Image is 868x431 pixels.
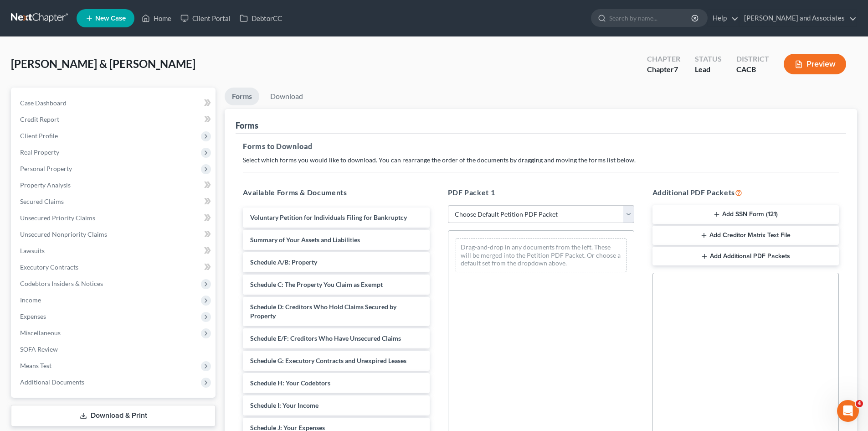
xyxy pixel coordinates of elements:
span: Schedule E/F: Creditors Who Have Unsecured Claims [250,334,401,342]
div: Lead [695,64,722,75]
span: Case Dashboard [20,99,67,107]
h5: Additional PDF Packets [652,187,839,198]
a: Unsecured Priority Claims [13,210,216,226]
a: Credit Report [13,111,216,128]
iframe: Intercom live chat [837,400,859,422]
h5: Forms to Download [243,141,839,152]
h5: Available Forms & Documents [243,187,429,198]
span: Client Profile [20,132,58,140]
a: Download [263,88,310,105]
p: Select which forms you would like to download. You can rearrange the order of the documents by dr... [243,156,839,165]
span: 4 [856,400,863,407]
span: New Case [95,15,126,22]
span: Additional Documents [20,378,84,386]
div: Chapter [647,54,680,64]
div: District [736,54,769,64]
button: Add Creditor Matrix Text File [652,226,839,245]
span: Credit Report [20,115,59,123]
span: Summary of Your Assets and Liabilities [250,236,360,244]
div: CACB [736,64,769,75]
span: Real Property [20,148,59,156]
span: Property Analysis [20,181,71,189]
span: SOFA Review [20,345,58,353]
span: Personal Property [20,165,72,172]
span: Codebtors Insiders & Notices [20,280,103,287]
span: Schedule I: Your Income [250,401,318,409]
span: Income [20,296,41,304]
a: Secured Claims [13,193,216,210]
button: Add SSN Form (121) [652,205,839,224]
a: Unsecured Nonpriority Claims [13,226,216,243]
a: [PERSON_NAME] and Associates [740,10,857,26]
button: Preview [784,54,846,74]
span: Voluntary Petition for Individuals Filing for Bankruptcy [250,213,407,221]
a: Case Dashboard [13,95,216,111]
a: Forms [225,88,259,105]
button: Add Additional PDF Packets [652,247,839,266]
a: DebtorCC [235,10,287,26]
span: Schedule D: Creditors Who Hold Claims Secured by Property [250,303,396,320]
div: Chapter [647,64,680,75]
div: Drag-and-drop in any documents from the left. These will be merged into the Petition PDF Packet. ... [456,238,627,272]
span: Unsecured Nonpriority Claims [20,230,107,238]
span: Executory Contracts [20,263,78,271]
a: Client Portal [176,10,235,26]
span: Schedule C: The Property You Claim as Exempt [250,280,383,288]
span: Schedule G: Executory Contracts and Unexpired Leases [250,357,406,364]
a: SOFA Review [13,341,216,358]
a: Executory Contracts [13,259,216,275]
a: Help [708,10,739,26]
span: Lawsuits [20,247,45,254]
a: Download & Print [11,405,216,426]
span: Schedule A/B: Property [250,258,317,266]
a: Home [137,10,176,26]
div: Status [695,54,722,64]
span: Schedule H: Your Codebtors [250,379,330,387]
span: Means Test [20,362,51,369]
span: Unsecured Priority Claims [20,214,95,222]
span: Expenses [20,312,46,320]
span: Secured Claims [20,197,64,205]
input: Search by name... [609,10,693,26]
h5: PDF Packet 1 [448,187,634,198]
span: Miscellaneous [20,329,61,337]
div: Forms [236,120,258,131]
a: Lawsuits [13,243,216,259]
span: [PERSON_NAME] & [PERSON_NAME] [11,57,195,70]
span: 7 [674,65,678,73]
a: Property Analysis [13,177,216,193]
